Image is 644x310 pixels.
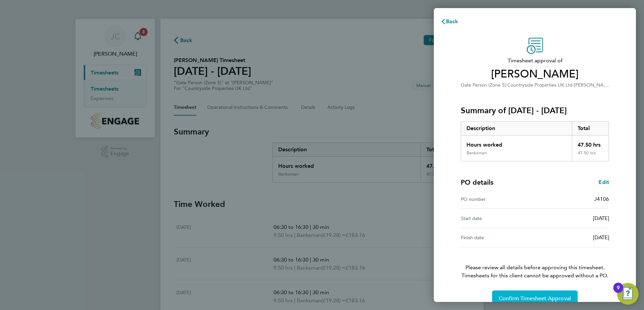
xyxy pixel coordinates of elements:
[461,135,572,150] div: Hours worked
[461,234,535,242] div: Finish date
[599,178,609,186] a: Edit
[461,178,493,187] h4: PO details
[461,105,609,116] h3: Summary of [DATE] - [DATE]
[535,214,609,222] div: [DATE]
[466,150,487,156] div: Banksman
[461,214,535,222] div: Start date
[461,121,609,161] div: Summary of 04 - 10 Aug 2025
[499,295,571,302] span: Confirm Timesheet Approval
[492,290,578,307] button: Confirm Timesheet Approval
[535,234,609,242] div: [DATE]
[461,122,572,135] div: Description
[594,196,609,202] span: J4106
[617,283,639,305] button: Open Resource Center, 9 new notifications
[461,67,609,81] span: [PERSON_NAME]
[599,179,609,185] span: Edit
[574,82,612,88] span: [PERSON_NAME]
[453,272,617,280] span: Timesheets for this client cannot be approved without a PO.
[572,135,609,150] div: 47.50 hrs
[461,82,506,88] span: Gate Person (Zone 5)
[461,195,535,203] div: PO number
[434,15,465,28] button: Back
[461,57,609,65] span: Timesheet approval of
[573,82,574,88] span: ·
[446,18,458,25] span: Back
[507,82,573,88] span: Countryside Properties UK Ltd
[572,122,609,135] div: Total
[572,150,609,161] div: 47.50 hrs
[453,247,617,280] p: Please review all details before approving this timesheet.
[617,288,620,297] div: 9
[506,82,507,88] span: ·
